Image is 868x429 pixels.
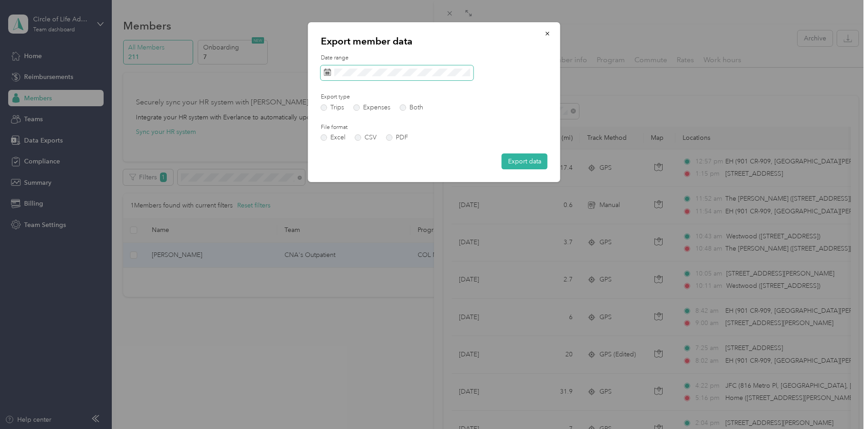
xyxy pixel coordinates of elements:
[355,134,377,141] label: CSV
[386,134,408,141] label: PDF
[321,35,548,48] p: Export member data
[321,104,344,111] label: Trips
[321,93,423,101] label: Export type
[502,153,548,169] button: Export data
[321,134,345,141] label: Excel
[321,123,423,132] label: File format
[354,104,390,111] label: Expenses
[321,54,548,62] label: Date range
[400,104,423,111] label: Both
[817,378,868,429] iframe: Everlance-gr Chat Button Frame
